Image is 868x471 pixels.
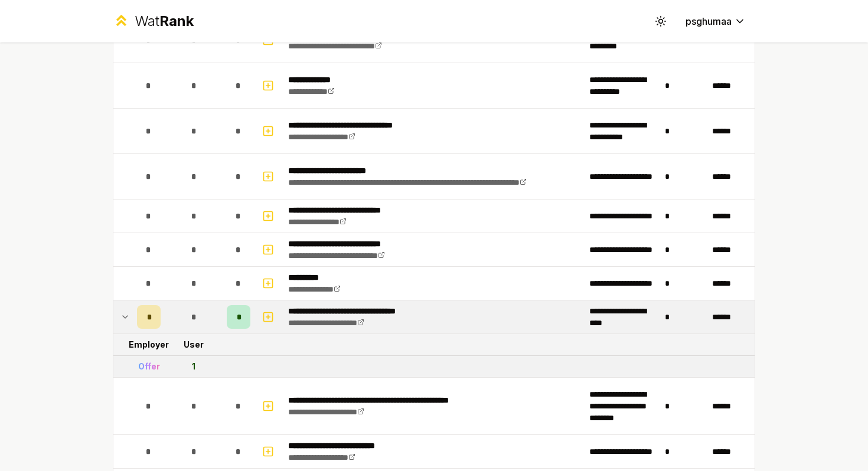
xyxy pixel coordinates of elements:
[132,334,165,355] td: Employer
[165,334,222,355] td: User
[159,12,194,30] span: Rank
[686,14,732,28] span: psghumaa
[676,11,755,32] button: psghumaa
[138,361,160,372] div: Offer
[192,361,195,372] div: 1
[135,12,194,31] div: Wat
[113,12,194,31] a: WatRank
